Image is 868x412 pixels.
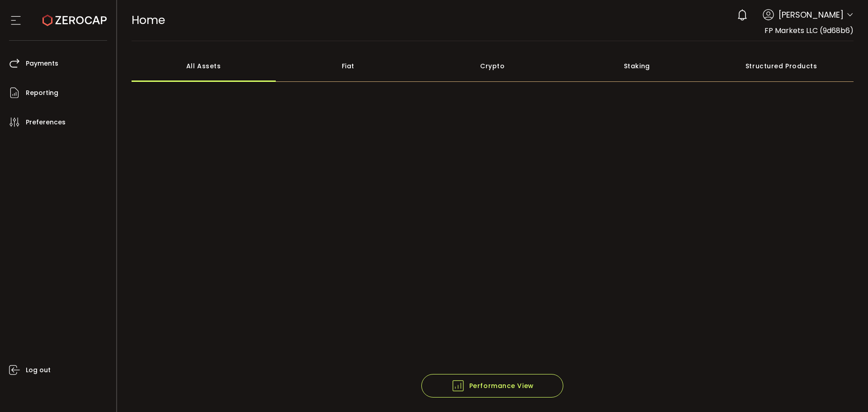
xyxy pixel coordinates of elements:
[26,86,58,99] span: Reporting
[778,9,844,21] span: [PERSON_NAME]
[565,50,709,82] div: Staking
[276,50,420,82] div: Fiat
[132,12,165,28] span: Home
[26,116,66,129] span: Preferences
[823,369,868,412] iframe: Chat Widget
[132,50,276,82] div: All Assets
[709,50,854,82] div: Structured Products
[420,50,565,82] div: Crypto
[764,25,854,36] span: FP Markets LLC (9d68b6)
[451,379,534,393] span: Performance View
[26,364,51,377] span: Log out
[26,57,58,70] span: Payments
[421,374,563,398] button: Performance View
